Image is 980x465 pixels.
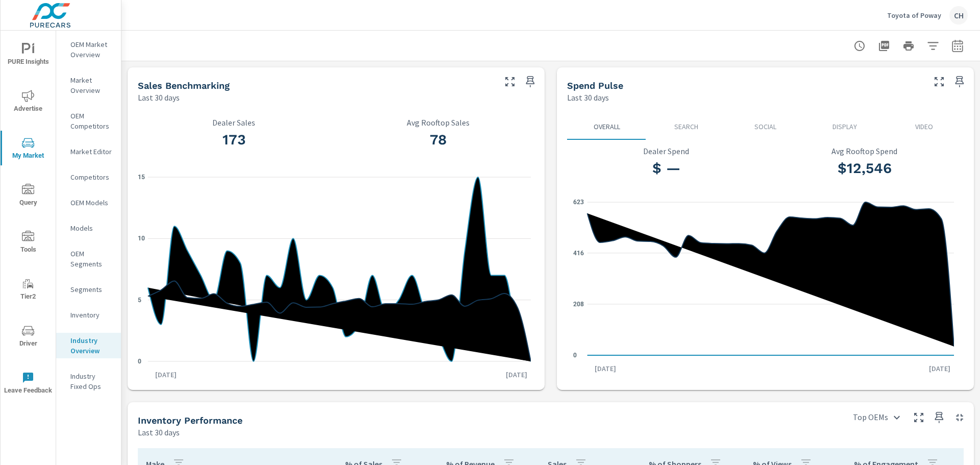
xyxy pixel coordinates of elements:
[923,36,943,56] button: Apply Filters
[56,144,121,159] div: Market Editor
[56,37,121,62] div: OEM Market Overview
[911,409,927,426] button: Make Fullscreen
[522,74,538,90] span: Save this to your personalized report
[70,111,113,131] p: OEM Competitors
[138,80,230,91] h5: Sales Benchmarking
[4,325,53,350] span: Driver
[70,75,113,95] p: Market Overview
[138,358,141,365] text: 0
[4,278,53,303] span: Tier2
[4,90,53,115] span: Advertise
[947,36,968,56] button: Select Date Range
[138,118,330,127] p: Dealer Sales
[56,169,121,185] div: Competitors
[502,74,518,90] button: Make Fullscreen
[887,11,941,20] p: Toyota of Poway
[138,297,141,304] text: 5
[148,370,184,380] p: [DATE]
[4,184,53,209] span: Query
[567,91,609,104] p: Last 30 days
[70,39,113,60] p: OEM Market Overview
[4,137,53,162] span: My Market
[813,121,876,132] p: Display
[573,301,584,308] text: 208
[70,223,113,233] p: Models
[70,371,113,391] p: Industry Fixed Ops
[56,195,121,210] div: OEM Models
[342,118,535,127] p: Avg Rooftop Sales
[734,121,797,132] p: Social
[567,80,623,91] h5: Spend Pulse
[573,352,577,359] text: 0
[70,172,113,182] p: Competitors
[70,310,113,320] p: Inventory
[138,91,180,104] p: Last 30 days
[893,121,955,132] p: Video
[56,72,121,98] div: Market Overview
[499,370,534,380] p: [DATE]
[70,335,113,356] p: Industry Overview
[56,108,121,134] div: OEM Competitors
[847,408,906,426] div: Top OEMs
[922,363,958,374] p: [DATE]
[342,131,535,149] h3: 78
[573,250,584,257] text: 416
[56,333,121,358] div: Industry Overview
[931,409,947,426] span: Save this to your personalized report
[874,36,894,56] button: "Export Report to PDF"
[587,363,623,374] p: [DATE]
[654,121,717,132] p: Search
[70,146,113,157] p: Market Editor
[951,409,968,426] button: Minimize Widget
[138,174,145,181] text: 15
[70,249,113,269] p: OEM Segments
[56,221,121,236] div: Models
[138,235,145,242] text: 10
[573,146,759,156] p: Dealer Spend
[949,6,968,25] div: CH
[56,307,121,323] div: Inventory
[4,231,53,256] span: Tools
[951,74,968,90] span: Save this to your personalized report
[70,284,113,295] p: Segments
[772,160,958,177] h3: $12,546
[573,199,584,206] text: 623
[70,198,113,208] p: OEM Models
[56,246,121,272] div: OEM Segments
[56,282,121,297] div: Segments
[1,31,56,406] div: nav menu
[772,146,958,156] p: Avg Rooftop Spend
[573,160,759,177] h3: $ —
[898,36,919,56] button: Print Report
[575,121,638,132] p: Overall
[138,426,180,438] p: Last 30 days
[4,43,53,68] span: PURE Insights
[931,74,947,90] button: Make Fullscreen
[56,369,121,394] div: Industry Fixed Ops
[138,415,242,426] h5: Inventory Performance
[4,372,53,397] span: Leave Feedback
[138,131,330,149] h3: 173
